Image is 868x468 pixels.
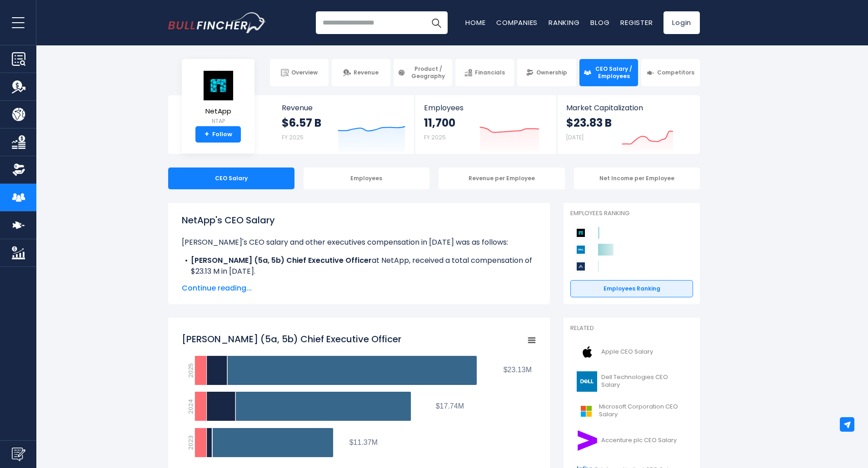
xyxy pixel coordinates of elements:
span: Continue reading... [182,283,536,294]
tspan: $11.37M [349,438,378,446]
small: NTAP [202,117,234,125]
text: 2023 [186,435,195,450]
text: 2024 [186,399,195,414]
a: Ranking [549,18,579,27]
div: CEO Salary [168,167,294,189]
button: Search [425,11,448,34]
a: Go to homepage [168,12,266,33]
small: FY 2025 [282,133,304,141]
tspan: $23.13M [504,366,532,374]
a: Register [620,18,653,27]
a: Competitors [641,59,700,86]
tspan: [PERSON_NAME] (5a, 5b) Chief Executive Officer [182,333,401,345]
a: Blog [590,18,609,27]
img: NetApp competitors logo [575,227,587,239]
img: ACN logo [576,430,599,451]
span: Product / Geography [408,65,448,79]
strong: $23.83 B [566,116,612,130]
img: Bullfincher logo [168,12,266,33]
a: +Follow [195,126,241,143]
text: 2025 [186,363,195,378]
span: Accenture plc CEO Salary [601,437,677,444]
img: Dell Technologies competitors logo [575,244,587,256]
a: Employees Ranking [570,280,693,297]
small: [DATE] [566,133,584,141]
a: Revenue [332,59,390,86]
span: CEO Salary / Employees [594,65,634,79]
strong: $6.57 B [282,116,321,130]
a: Ownership [517,59,576,86]
a: Overview [270,59,329,86]
img: DELL logo [576,371,599,392]
span: NetApp [202,108,234,115]
span: Apple CEO Salary [601,348,653,356]
span: Ownership [536,69,567,76]
a: Apple CEO Salary [570,340,693,365]
span: Dell Technologies CEO Salary [601,374,688,389]
div: Employees [304,167,430,189]
h1: NetApp's CEO Salary [182,213,536,227]
div: Revenue per Employee [439,167,565,189]
tspan: $17.74M [436,402,464,410]
span: Microsoft Corporation CEO Salary [599,403,688,419]
span: Financials [475,69,505,76]
a: Microsoft Corporation CEO Salary [570,399,693,424]
a: Home [465,18,485,27]
a: CEO Salary / Employees [579,59,638,86]
p: Related [570,325,693,332]
strong: 11,700 [424,116,455,130]
a: Market Capitalization $23.83 B [DATE] [557,95,699,154]
p: [PERSON_NAME]'s CEO salary and other executives compensation in [DATE] was as follows: [182,237,536,248]
b: [PERSON_NAME] (5a, 5b) Chief Executive Officer [191,255,372,266]
a: Employees 11,700 FY 2025 [415,95,556,154]
li: at NetApp, received a total compensation of $23.13 M in [DATE]. [182,255,536,277]
span: Market Capitalization [566,103,690,112]
img: AAPL logo [576,342,599,362]
span: Revenue [282,103,406,112]
a: NetApp NTAP [202,70,234,127]
p: Employees Ranking [570,210,693,217]
a: Financials [455,59,514,86]
span: Revenue [354,69,379,76]
span: Employees [424,103,547,112]
small: FY 2025 [424,133,446,141]
a: Product / Geography [394,59,452,86]
a: Accenture plc CEO Salary [570,428,693,453]
div: Net Income per Employee [574,167,700,189]
span: Competitors [657,69,694,76]
img: Arista Networks competitors logo [575,261,587,272]
a: Dell Technologies CEO Salary [570,369,693,394]
a: Revenue $6.57 B FY 2025 [273,95,415,154]
a: Companies [496,18,538,27]
a: Login [663,11,700,34]
span: Overview [291,69,318,76]
strong: + [205,130,209,138]
img: MSFT logo [576,401,596,421]
img: Ownership [12,163,25,177]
